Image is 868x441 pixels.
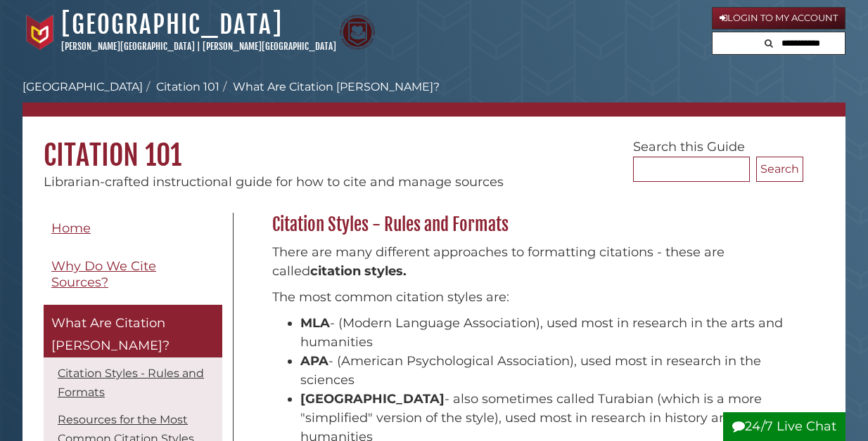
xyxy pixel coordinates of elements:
a: Home [44,213,222,244]
span: What Are Citation [PERSON_NAME]? [51,315,170,353]
a: [GEOGRAPHIC_DATA] [23,80,143,93]
h2: Citation Styles - Rules and Formats [265,213,803,236]
strong: MLA [300,315,330,331]
li: What Are Citation [PERSON_NAME]? [219,79,440,96]
h1: Citation 101 [23,117,845,173]
span: Librarian-crafted instructional guide for how to cite and manage sources [44,174,504,190]
button: Search [756,157,803,182]
li: - (Modern Language Association), used most in research in the arts and humanities [300,314,796,352]
img: Calvin Theological Seminary [340,15,375,50]
button: 24/7 Live Chat [723,412,845,441]
a: Login to My Account [712,7,845,29]
p: There are many different approaches to formatting citations - these are called [272,243,796,281]
strong: citation styles. [310,263,407,279]
li: - (American Psychological Association), used most in research in the sciences [300,352,796,390]
i: Search [765,39,773,48]
a: [PERSON_NAME][GEOGRAPHIC_DATA] [61,41,195,52]
span: Why Do We Cite Sources? [51,258,156,290]
span: Home [51,220,91,236]
button: Search [760,32,777,51]
a: Why Do We Cite Sources? [44,251,222,298]
strong: APA [300,353,328,369]
a: Citation 101 [156,80,219,93]
a: Citation Styles - Rules and Formats [58,367,204,399]
p: The most common citation styles are: [272,288,796,307]
span: | [197,41,200,52]
a: What Are Citation [PERSON_NAME]? [44,305,222,357]
strong: [GEOGRAPHIC_DATA] [300,391,445,407]
a: [PERSON_NAME][GEOGRAPHIC_DATA] [203,41,336,52]
img: Calvin University [23,15,58,50]
a: [GEOGRAPHIC_DATA] [61,9,283,40]
nav: breadcrumb [23,79,845,117]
